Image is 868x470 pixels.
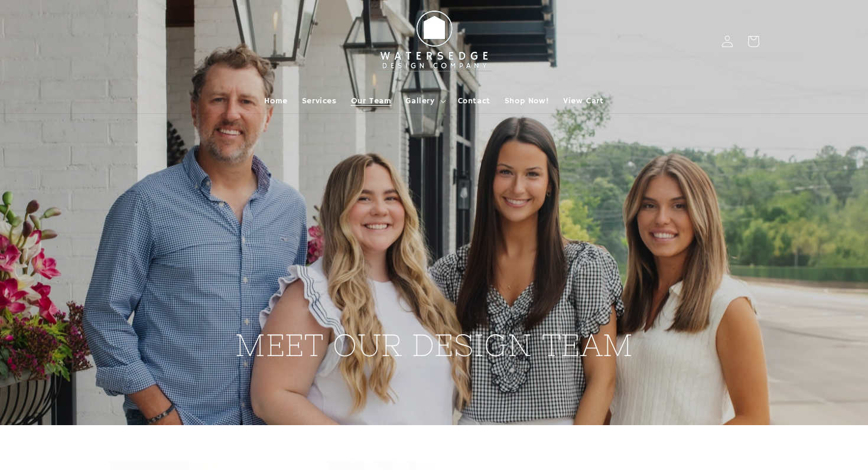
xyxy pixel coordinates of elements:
span: Our Team [351,96,392,106]
img: Watersedge Design Co [369,5,499,78]
a: View Cart [556,89,610,113]
summary: Gallery [398,89,450,113]
a: Home [257,89,294,113]
h2: MEET OUR DESIGN TEAM [235,60,633,365]
span: Contact [458,96,490,106]
span: Services [302,96,337,106]
a: Services [295,89,344,113]
span: Gallery [405,96,434,106]
a: Our Team [344,89,399,113]
span: View Cart [563,96,603,106]
a: Contact [451,89,498,113]
span: Shop Now! [505,96,549,106]
a: Shop Now! [498,89,556,113]
span: Home [264,96,287,106]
